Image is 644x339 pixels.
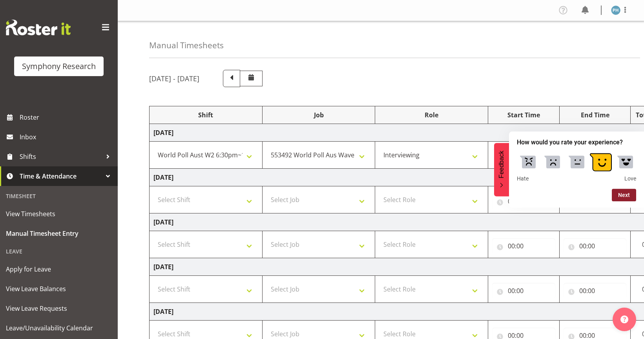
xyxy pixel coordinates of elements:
span: View Leave Requests [6,303,112,314]
button: Next question [612,189,636,201]
span: Manual Timesheet Entry [6,228,112,239]
span: Leave/Unavailability Calendar [6,322,112,334]
input: Click to select... [564,238,627,254]
a: Apply for Leave [2,259,116,279]
span: Roster [20,111,114,123]
a: View Timesheets [2,204,116,224]
input: Click to select... [492,283,555,299]
div: Start Time [492,110,555,120]
div: Shift [153,110,258,120]
h5: [DATE] - [DATE] [149,74,199,83]
img: paul-hitchfield1916.jpg [611,5,620,15]
div: How would you rate your experience? Select an option from 1 to 5, with 1 being Hate and 5 being Love [509,131,644,208]
div: Symphony Research [22,60,96,72]
span: Apply for Leave [6,263,112,275]
a: Manual Timesheet Entry [2,224,116,243]
div: Timesheet [2,188,116,204]
span: View Leave Balances [6,283,112,295]
input: Click to select... [492,238,555,254]
div: End Time [564,110,627,120]
input: Click to select... [492,193,555,209]
img: help-xxl-2.png [620,315,628,323]
span: Inbox [20,131,114,143]
a: View Leave Balances [2,279,116,299]
button: Feedback - Hide survey [494,143,509,196]
span: Love [624,175,636,182]
a: Leave/Unavailability Calendar [2,318,116,338]
span: Time & Attendance [20,170,102,182]
input: Click to select... [492,149,555,164]
a: View Leave Requests [2,299,116,318]
div: How would you rate your experience? Select an option from 1 to 5, with 1 being Hate and 5 being Love [517,150,636,182]
div: Job [266,110,371,120]
h4: Manual Timesheets [149,41,224,50]
div: Leave [2,243,116,259]
input: Click to select... [564,283,627,299]
div: Role [379,110,484,120]
h2: How would you rate your experience? Select an option from 1 to 5, with 1 being Hate and 5 being Love [517,138,636,147]
span: Feedback [498,151,505,178]
span: Shifts [20,151,102,162]
span: Hate [517,175,529,182]
span: View Timesheets [6,208,112,220]
img: Rosterit website logo [6,20,71,35]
